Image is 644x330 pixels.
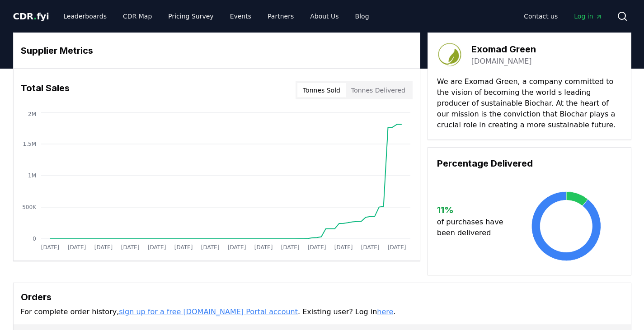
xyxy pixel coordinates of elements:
[361,244,379,251] tspan: [DATE]
[297,83,346,98] button: Tonnes Sold
[94,244,113,251] tspan: [DATE]
[346,83,411,98] button: Tonnes Delivered
[28,172,36,179] tspan: 1M
[377,307,393,316] a: here
[119,307,298,316] a: sign up for a free [DOMAIN_NAME] Portal account
[348,8,376,24] a: Blog
[67,244,86,251] tspan: [DATE]
[13,10,49,23] a: CDR.fyi
[33,236,36,242] tspan: 0
[334,244,353,251] tspan: [DATE]
[437,157,622,170] h3: Percentage Delivered
[147,244,166,251] tspan: [DATE]
[574,12,602,21] span: Log in
[437,76,622,130] p: We are Exomad Green, a company committed to the vision of becoming the world s leading producer o...
[281,244,299,251] tspan: [DATE]
[437,217,511,238] p: of purchases have been delivered
[260,8,301,24] a: Partners
[471,42,536,56] h3: Exomad Green
[437,203,511,217] h3: 11 %
[56,8,114,24] a: Leaderboards
[21,81,70,99] h3: Total Sales
[223,8,259,24] a: Events
[28,111,36,117] tspan: 2M
[116,8,159,24] a: CDR Map
[56,8,376,24] nav: Main
[121,244,139,251] tspan: [DATE]
[387,244,406,251] tspan: [DATE]
[22,204,37,210] tspan: 500K
[254,244,273,251] tspan: [DATE]
[303,8,346,24] a: About Us
[21,44,413,57] h3: Supplier Metrics
[227,244,246,251] tspan: [DATE]
[567,8,609,24] a: Log in
[41,244,59,251] tspan: [DATE]
[23,141,36,147] tspan: 1.5M
[33,11,37,22] span: .
[161,8,221,24] a: Pricing Survey
[307,244,326,251] tspan: [DATE]
[517,8,609,24] nav: Main
[21,307,624,317] p: For complete order history, . Existing user? Log in .
[174,244,193,251] tspan: [DATE]
[437,42,462,67] img: Exomad Green-logo
[13,11,49,22] span: CDR fyi
[201,244,219,251] tspan: [DATE]
[517,8,565,24] a: Contact us
[21,290,624,304] h3: Orders
[471,56,532,67] a: [DOMAIN_NAME]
